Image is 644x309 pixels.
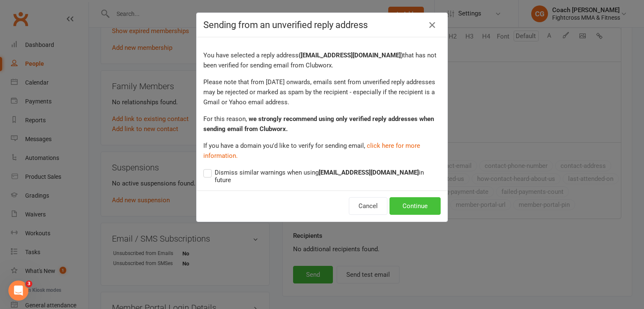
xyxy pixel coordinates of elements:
strong: ( [EMAIL_ADDRESS][DOMAIN_NAME] ) [299,51,403,59]
p: If you have a domain you'd like to verify for sending email, [203,141,441,161]
span: Dismiss similar warnings when using in future [215,167,441,184]
iframe: Intercom live chat [8,281,29,301]
strong: we strongly recommend using only verified reply addresses when sending email from Clubworx. [203,115,434,133]
a: Close [426,18,439,32]
p: You have selected a reply address that has not been verified for sending email from Clubworx. [203,50,441,70]
span: 3 [26,281,32,287]
strong: [EMAIL_ADDRESS][DOMAIN_NAME] [319,169,419,176]
button: Cancel [349,197,387,215]
h4: Sending from an unverified reply address [203,20,441,30]
p: For this reason, [203,114,441,134]
button: Continue [390,197,441,215]
p: Please note that from [DATE] onwards, emails sent from unverified reply addresses may be rejected... [203,77,441,107]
